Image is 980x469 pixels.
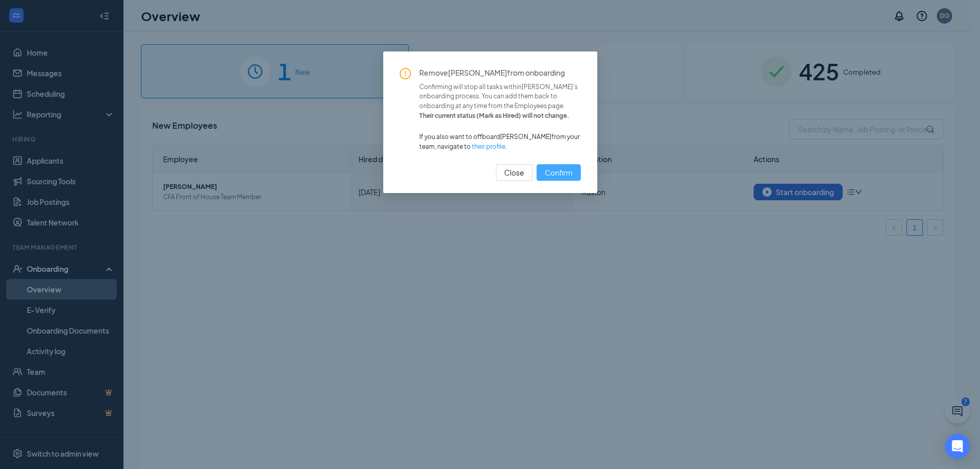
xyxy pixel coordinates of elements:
span: If you also want to offboard [PERSON_NAME] from your team, navigate to . [419,132,581,152]
button: Confirm [537,164,581,181]
span: exclamation-circle [400,68,411,79]
span: Confirm [545,167,573,178]
a: their profile [472,143,505,150]
div: Open Intercom Messenger [945,434,970,459]
button: Close [496,164,532,181]
span: Remove [PERSON_NAME] from onboarding [419,68,581,78]
span: Confirming will stop all tasks within [PERSON_NAME] 's onboarding process. You can add them back ... [419,82,581,112]
span: Their current status ( Mark as Hired ) will not change. [419,111,581,121]
span: Close [504,167,524,178]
